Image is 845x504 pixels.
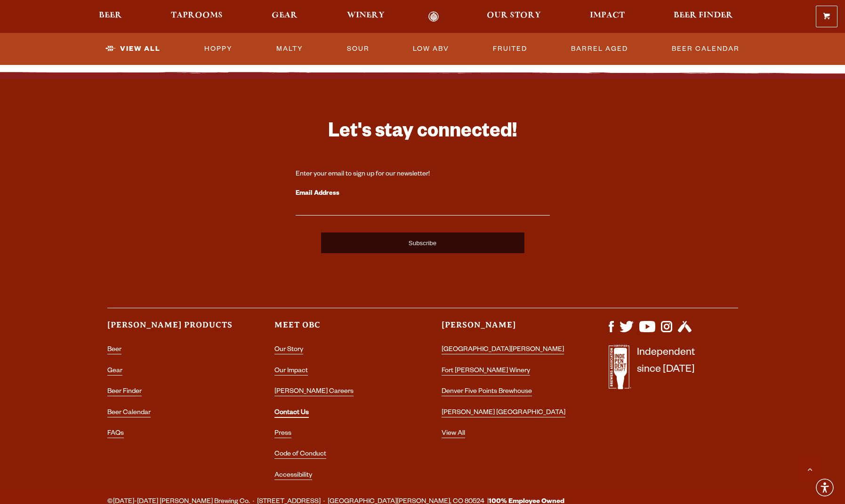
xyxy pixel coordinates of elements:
a: Our Story [274,346,303,354]
a: Denver Five Points Brewhouse [442,388,532,396]
a: Our Impact [274,368,308,376]
a: Gear [266,11,304,22]
a: Visit us on Untappd [678,328,692,335]
h3: [PERSON_NAME] Products [107,320,237,339]
a: Sour [343,38,373,60]
a: [PERSON_NAME] Careers [274,388,354,396]
h3: [PERSON_NAME] [442,320,571,339]
a: Taprooms [165,11,229,22]
a: Beer Calendar [668,38,743,60]
a: View All [102,38,164,60]
h3: Meet OBC [274,320,404,339]
a: Scroll to top [798,457,821,480]
a: Visit us on Instagram [661,328,672,335]
a: Odell Home [416,11,451,22]
a: Beer Calendar [107,409,151,417]
span: Taprooms [171,12,223,19]
span: Impact [590,12,625,19]
a: Low ABV [409,38,453,60]
a: Impact [584,11,631,22]
span: Gear [272,12,298,19]
a: View All [442,430,465,438]
a: Hoppy [201,38,236,60]
span: Winery [347,12,385,19]
h3: Let's stay connected! [296,120,550,147]
a: FAQs [107,430,124,438]
a: Visit us on YouTube [639,328,655,335]
a: Beer [107,346,121,354]
a: Beer Finder [107,388,142,396]
a: Barrel Aged [567,38,632,60]
span: Beer [99,12,122,19]
p: Independent since [DATE] [637,345,695,394]
span: Beer Finder [674,12,733,19]
label: Email Address [296,188,550,200]
a: Contact Us [274,409,309,418]
a: Beer Finder [668,11,739,22]
span: Our Story [487,12,541,19]
a: Accessibility [274,472,312,480]
a: Visit us on X (formerly Twitter) [620,328,634,335]
a: Malty [273,38,307,60]
a: Code of Conduct [274,451,326,459]
a: Beer [93,11,128,22]
a: Winery [341,11,391,22]
a: Fort [PERSON_NAME] Winery [442,368,530,376]
a: Fruited [489,38,531,60]
a: [GEOGRAPHIC_DATA][PERSON_NAME] [442,346,564,354]
a: Gear [107,368,122,376]
input: Subscribe [321,232,524,253]
a: Visit us on Facebook [609,328,614,335]
a: Press [274,430,291,438]
a: Our Story [481,11,547,22]
div: Accessibility Menu [814,477,835,498]
div: Enter your email to sign up for our newsletter! [296,170,550,179]
a: [PERSON_NAME] [GEOGRAPHIC_DATA] [442,409,565,417]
